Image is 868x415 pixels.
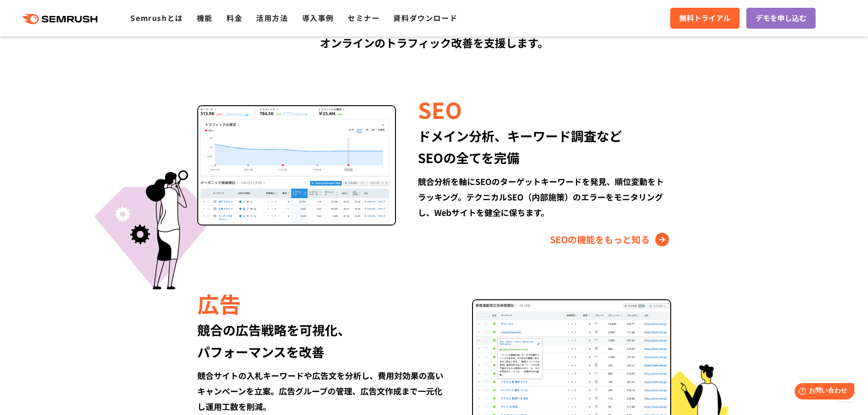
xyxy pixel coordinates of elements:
span: 無料トライアル [679,12,730,24]
div: ドメイン分析、キーワード調査など SEOの全てを完備 [418,125,671,169]
div: 競合分析を軸にSEOのターゲットキーワードを発見、順位変動をトラッキング。テクニカルSEO（内部施策）のエラーをモニタリングし、Webサイトを健全に保ちます。 [418,174,671,220]
a: Semrushとは [130,12,183,23]
div: 広告 [197,288,450,319]
div: 競合の広告戦略を可視化、 パフォーマンスを改善 [197,319,450,363]
iframe: Help widget launcher [787,379,858,405]
a: デモを申し込む [746,8,816,29]
a: 資料ダウンロード [393,12,457,23]
a: 導入事例 [302,12,334,23]
a: 無料トライアル [670,8,740,29]
a: 機能 [197,12,213,23]
a: 活用方法 [256,12,288,23]
span: デモを申し込む [755,12,806,24]
a: セミナー [348,12,380,23]
a: SEOの機能をもっと知る [550,232,671,247]
div: SEO [418,94,671,125]
a: 料金 [226,12,242,23]
div: 競合サイトの入札キーワードや広告文を分析し、費用対効果の高いキャンペーンを立案。広告グループの管理、広告文作成まで一元化し運用工数を削減。 [197,368,450,414]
